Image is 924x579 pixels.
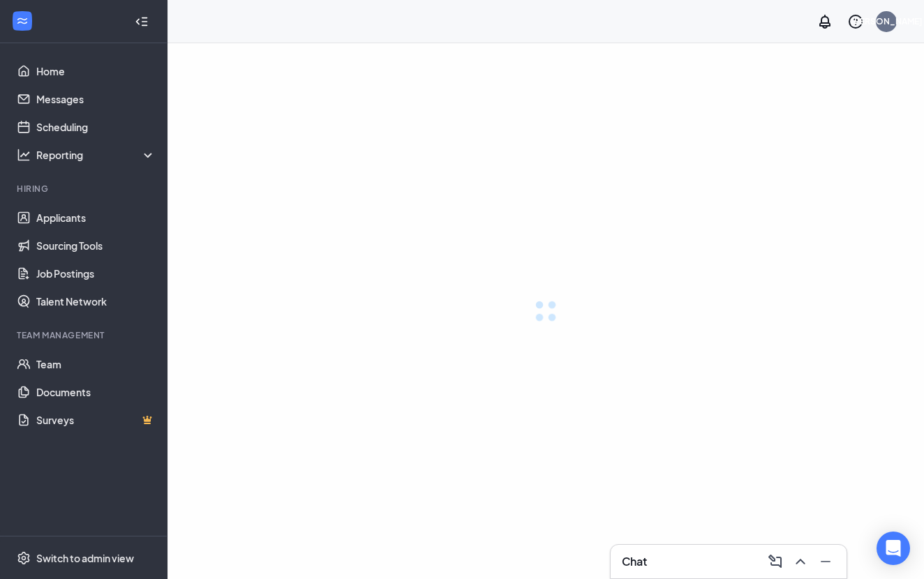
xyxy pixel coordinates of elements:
[15,14,29,28] svg: WorkstreamLogo
[767,553,784,570] svg: ComposeMessage
[36,260,156,287] a: Job Postings
[817,553,834,570] svg: Minimize
[17,183,153,195] div: Hiring
[17,148,31,162] svg: Analysis
[788,550,810,573] button: ChevronUp
[877,532,910,565] div: Open Intercom Messenger
[792,553,809,570] svg: ChevronUp
[763,550,785,573] button: ComposeMessage
[36,148,156,162] div: Reporting
[817,13,833,30] svg: Notifications
[36,378,156,406] a: Documents
[36,551,134,565] div: Switch to admin view
[36,287,156,315] a: Talent Network
[36,204,156,232] a: Applicants
[622,554,647,569] h3: Chat
[36,232,156,260] a: Sourcing Tools
[135,15,149,29] svg: Collapse
[36,350,156,378] a: Team
[17,551,31,565] svg: Settings
[36,113,156,141] a: Scheduling
[36,406,156,434] a: SurveysCrown
[813,550,835,573] button: Minimize
[851,15,923,27] div: [PERSON_NAME]
[17,329,153,341] div: Team Management
[36,57,156,85] a: Home
[36,85,156,113] a: Messages
[847,13,864,30] svg: QuestionInfo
